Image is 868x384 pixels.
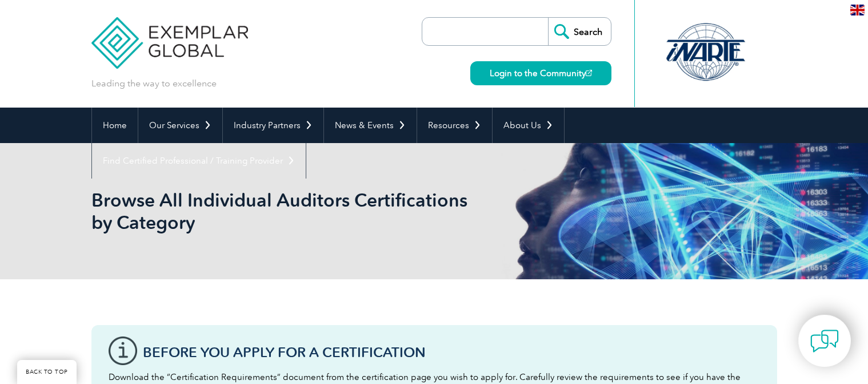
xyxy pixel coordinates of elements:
a: Our Services [138,108,222,143]
p: Leading the way to excellence [91,77,217,90]
img: contact-chat.png [810,327,839,355]
a: Resources [417,108,492,143]
a: About Us [493,108,564,143]
a: News & Events [324,108,417,143]
input: Search [548,18,611,45]
a: Find Certified Professional / Training Provider [92,143,306,179]
a: BACK TO TOP [17,360,77,384]
h3: Before You Apply For a Certification [143,345,760,359]
h1: Browse All Individual Auditors Certifications by Category [91,189,530,233]
img: open_square.png [586,70,592,76]
a: Industry Partners [223,108,323,143]
a: Login to the Community [470,61,611,85]
a: Home [92,108,138,143]
img: en [850,5,865,15]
